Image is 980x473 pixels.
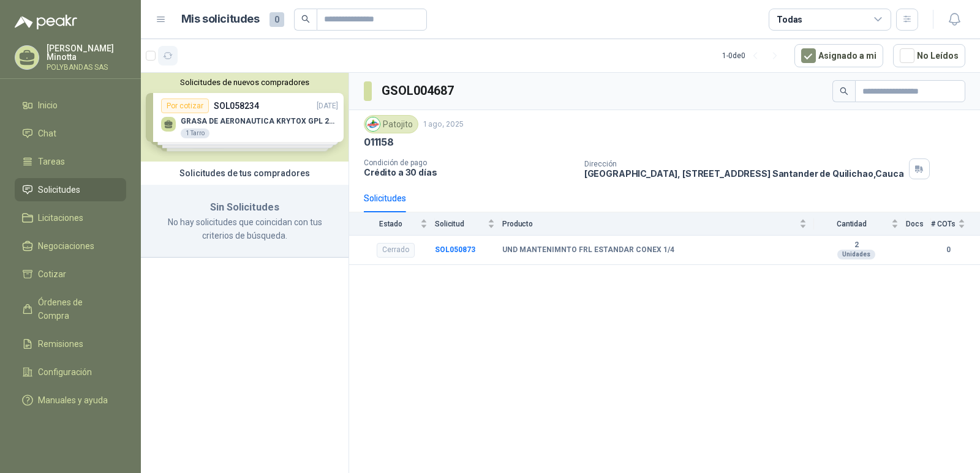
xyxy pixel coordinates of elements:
span: # COTs [931,220,956,228]
span: Inicio [38,99,58,112]
a: Inicio [15,94,126,117]
div: Unidades [837,250,875,259]
p: Condición de pago [364,158,575,167]
th: Cantidad [814,212,906,235]
b: 0 [931,244,965,256]
b: 2 [814,240,899,250]
h1: Mis solicitudes [181,10,260,28]
div: Solicitudes de tus compradores [141,162,349,185]
span: 0 [269,12,284,27]
span: Licitaciones [38,211,83,225]
span: search [301,15,310,23]
a: Cotizar [15,263,126,286]
button: Solicitudes de nuevos compradores [146,78,344,87]
a: Órdenes de Compra [15,291,126,327]
h3: Sin Solicitudes [156,199,334,215]
th: Docs [906,212,931,235]
p: No hay solicitudes que coincidan con tus criterios de búsqueda. [156,215,334,242]
th: Estado [349,212,435,235]
span: Solicitud [435,220,485,228]
span: Órdenes de Compra [38,296,115,322]
div: 1 - 0 de 0 [722,46,785,65]
a: Chat [15,122,126,145]
span: Tareas [38,155,65,168]
span: Cantidad [814,220,889,228]
p: POLYBANDAS SAS [47,64,126,71]
a: Licitaciones [15,206,126,229]
div: Cerrado [377,243,415,258]
span: Manuales y ayuda [38,393,108,407]
p: Dirección [584,160,904,168]
h3: GSOL004687 [382,81,456,100]
img: Company Logo [366,117,380,131]
span: Producto [502,220,797,228]
a: Negociaciones [15,234,126,258]
a: Configuración [15,360,126,384]
span: Negociaciones [38,239,94,253]
p: Crédito a 30 días [364,167,575,177]
span: Cotizar [38,267,66,281]
span: Solicitudes [38,183,80,196]
th: # COTs [931,212,980,235]
a: SOL050873 [435,245,475,254]
a: Tareas [15,150,126,173]
b: UND MANTENIMNTO FRL ESTANDAR CONEX 1/4 [502,245,674,255]
div: Todas [777,13,802,26]
th: Producto [502,212,814,235]
th: Solicitud [435,212,502,235]
p: 1 ago, 2025 [423,119,464,130]
a: Solicitudes [15,178,126,201]
button: No Leídos [893,44,965,67]
p: [PERSON_NAME] Minotta [47,44,126,61]
div: Solicitudes [364,192,406,205]
span: Estado [364,220,418,228]
span: Configuración [38,365,92,379]
span: search [840,87,848,95]
div: Patojito [364,115,418,133]
a: Remisiones [15,332,126,356]
p: [GEOGRAPHIC_DATA], [STREET_ADDRESS] Santander de Quilichao , Cauca [584,168,904,179]
img: Logo peakr [15,15,77,29]
p: 011158 [364,136,394,149]
span: Chat [38,127,56,140]
button: Asignado a mi [794,44,883,67]
a: Manuales y ayuda [15,389,126,412]
div: Solicitudes de nuevos compradoresPor cotizarSOL058234[DATE] GRASA DE AERONAUTICA KRYTOX GPL 207 (... [141,73,349,162]
span: Remisiones [38,337,83,351]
